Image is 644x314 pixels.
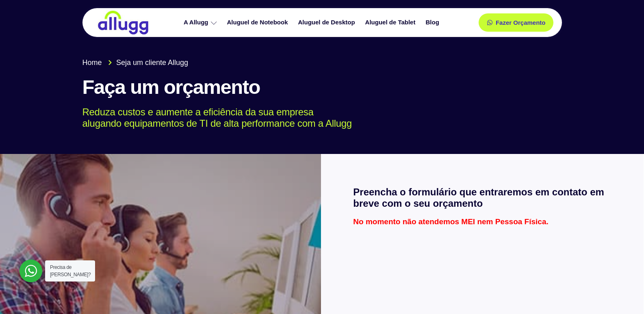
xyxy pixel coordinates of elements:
[180,15,223,30] a: A Allugg
[114,57,188,68] span: Seja um cliente Allugg
[353,186,611,210] h2: Preencha o formulário que entraremos em contato em breve com o seu orçamento
[496,19,546,26] span: Fazer Orçamento
[82,106,550,130] p: Reduza custos e aumente a eficiência da sua empresa alugando equipamentos de TI de alta performan...
[82,57,102,68] span: Home
[82,76,562,98] h1: Faça um orçamento
[294,15,361,30] a: Aluguel de Desktop
[361,15,422,30] a: Aluguel de Tablet
[479,13,554,32] a: Fazer Orçamento
[50,264,91,277] span: Precisa de [PERSON_NAME]?
[97,10,150,35] img: locação de TI é Allugg
[353,218,611,225] p: No momento não atendemos MEI nem Pessoa Física.
[421,15,445,30] a: Blog
[223,15,294,30] a: Aluguel de Notebook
